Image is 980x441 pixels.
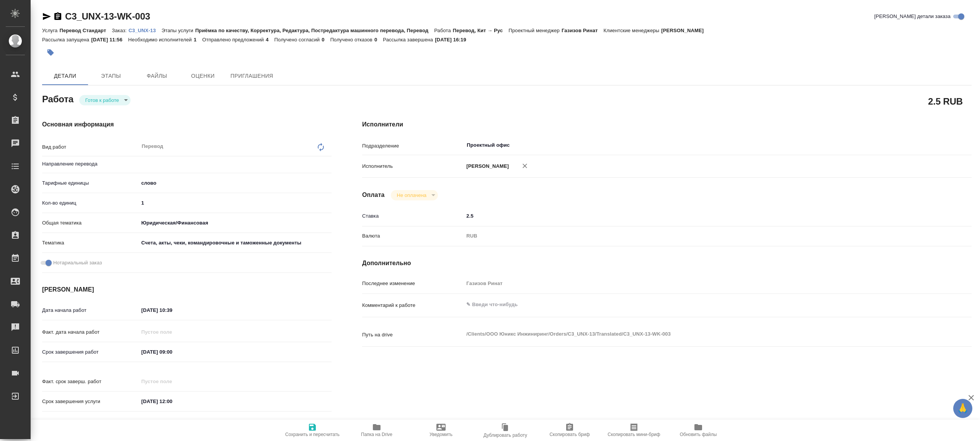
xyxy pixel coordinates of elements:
[42,378,139,385] p: Факт. срок заверш. работ
[42,179,139,187] p: Тарифные единицы
[345,420,409,441] button: Папка на Drive
[602,420,666,441] button: Скопировать мини-бриф
[608,432,660,437] span: Скопировать мини-бриф
[549,432,590,437] span: Скопировать бриф
[42,44,59,61] button: Добавить тэг
[362,162,464,170] p: Исполнитель
[42,328,139,336] p: Факт. дата начала работ
[53,12,62,21] button: Скопировать ссылку
[430,432,452,437] span: Уведомить
[139,326,206,338] input: Пустое поле
[42,199,139,207] p: Кол-во единиц
[195,28,434,33] p: Приёмка по качеству, Корректура, Редактура, Постредактура машинного перевода, Перевод
[91,37,128,43] p: [DATE] 11:56
[139,236,332,249] div: Счета, акты, чеки, командировочные и таможенные документы
[362,142,464,150] p: Подразделение
[285,432,340,437] span: Сохранить и пересчитать
[42,12,51,21] button: Скопировать ссылку для ЯМессенджера
[464,278,921,289] input: Пустое поле
[42,348,139,356] p: Срок завершения работ
[464,210,921,221] input: ✎ Введи что-нибудь
[47,71,83,81] span: Детали
[139,376,206,387] input: Пустое поле
[362,259,972,268] h4: Дополнительно
[129,27,162,33] a: C3_UNX-13
[139,197,332,208] input: ✎ Введи что-нибудь
[361,432,392,437] span: Папка на Drive
[327,162,329,164] button: Open
[128,37,194,43] p: Необходимо исполнителей
[874,13,951,20] span: [PERSON_NAME] детали заказа
[59,28,112,33] p: Перевод Стандарт
[464,230,921,243] div: RUB
[139,346,206,357] input: ✎ Введи что-нибудь
[42,160,139,168] p: Направление перевода
[53,259,102,267] span: Нотариальный заказ
[266,37,274,43] p: 4
[953,399,972,418] button: 🙏
[194,37,202,43] p: 1
[434,28,453,33] p: Работа
[537,420,602,441] button: Скопировать бриф
[322,37,330,43] p: 0
[42,398,139,405] p: Срок завершения услуги
[42,219,139,227] p: Общая тематика
[42,285,332,294] h4: [PERSON_NAME]
[391,190,438,200] div: Готов к работе
[680,432,717,437] span: Обновить файлы
[230,71,273,81] span: Приглашения
[516,157,533,174] button: Удалить исполнителя
[453,28,509,33] p: Перевод, Кит → Рус
[79,95,131,105] div: Готов к работе
[42,143,139,151] p: Вид работ
[202,37,266,43] p: Отправлено предложений
[362,331,464,339] p: Путь на drive
[383,37,435,43] p: Рассылка завершена
[162,28,195,33] p: Этапы услуги
[362,302,464,309] p: Комментарий к работе
[604,28,661,33] p: Клиентские менеджеры
[129,28,162,33] p: C3_UNX-13
[83,97,121,103] button: Готов к работе
[93,71,129,81] span: Этапы
[661,28,709,33] p: [PERSON_NAME]
[274,37,322,43] p: Получено согласий
[42,28,59,33] p: Услуга
[916,144,918,146] button: Open
[42,239,139,247] p: Тематика
[362,120,972,129] h4: Исполнители
[362,232,464,240] p: Валюта
[464,162,509,170] p: [PERSON_NAME]
[139,216,332,230] div: Юридическая/Финансовая
[362,190,385,200] h4: Оплата
[65,11,150,21] a: C3_UNX-13-WK-003
[362,212,464,220] p: Ставка
[42,120,332,129] h4: Основная информация
[280,420,345,441] button: Сохранить и пересчитать
[139,71,175,81] span: Файлы
[139,177,332,190] div: слово
[483,433,527,438] span: Дублировать работу
[42,37,91,43] p: Рассылка запущена
[508,28,561,33] p: Проектный менеджер
[139,305,206,316] input: ✎ Введи что-нибудь
[956,400,969,416] span: 🙏
[362,280,464,287] p: Последнее изменение
[562,28,604,33] p: Газизов Ринат
[112,28,128,33] p: Заказ:
[409,420,473,441] button: Уведомить
[928,95,963,108] h2: 2.5 RUB
[666,420,730,441] button: Обновить файлы
[42,92,73,105] h2: Работа
[185,71,221,81] span: Оценки
[395,192,429,198] button: Не оплачена
[330,37,374,43] p: Получено отказов
[139,396,206,407] input: ✎ Введи что-нибудь
[473,420,537,441] button: Дублировать работу
[435,37,472,43] p: [DATE] 16:19
[464,328,921,341] textarea: /Clients/ООО Юникс Инжиниринг/Orders/C3_UNX-13/Translated/C3_UNX-13-WK-003
[374,37,383,43] p: 0
[42,307,139,314] p: Дата начала работ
